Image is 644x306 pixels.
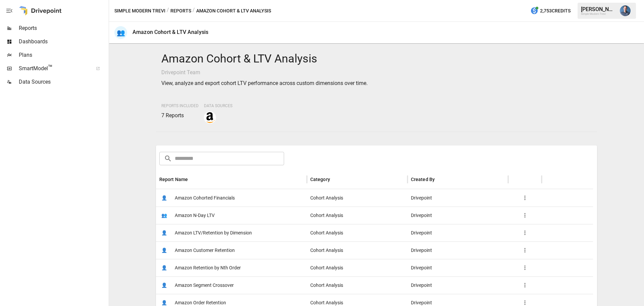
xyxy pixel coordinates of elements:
div: Category [310,177,330,182]
span: 👤 [159,245,169,255]
span: Amazon Customer Retention [175,242,235,259]
span: Data Sources [204,103,232,108]
div: / [193,7,195,15]
div: [PERSON_NAME] [581,6,616,12]
button: Mike Beckham [616,1,635,20]
span: Amazon Segment Crossover [175,277,234,294]
span: 👤 [159,280,169,290]
div: 👥 [114,26,127,39]
div: Created By [411,177,435,182]
p: Drivepoint Team [161,69,592,77]
span: 👤 [159,228,169,238]
span: 👤 [159,263,169,273]
div: Cohort Analysis [307,242,408,259]
p: 7 Reports [161,112,199,120]
span: Plans [19,51,107,59]
div: Drivepoint [408,276,508,294]
img: amazon [205,112,215,123]
span: Amazon N-Day LTV [175,207,215,224]
button: Sort [435,175,445,184]
div: Cohort Analysis [307,276,408,294]
img: Mike Beckham [620,5,631,16]
span: Amazon Cohorted Financials [175,189,235,207]
span: Amazon LTV/Retention by Dimension [175,224,252,242]
button: Reports [170,7,191,15]
div: Drivepoint [408,189,508,207]
div: Drivepoint [408,224,508,242]
div: Simple Modern Trevi [581,12,616,15]
div: Drivepoint [408,242,508,259]
span: 2,753 Credits [540,7,571,15]
div: Cohort Analysis [307,207,408,224]
button: Sort [189,175,198,184]
div: Report Name [159,177,188,182]
span: 👤 [159,193,169,203]
button: Sort [331,175,340,184]
span: Dashboards [19,38,107,46]
div: Cohort Analysis [307,224,408,242]
span: ™ [48,63,53,72]
span: Reports Included [161,103,199,108]
span: SmartModel [19,64,89,73]
div: Amazon Cohort & LTV Analysis [132,29,208,35]
div: Cohort Analysis [307,259,408,276]
p: View, analyze and export cohort LTV performance across custom dimensions over time. [161,79,592,87]
h4: Amazon Cohort & LTV Analysis [161,52,592,66]
button: 2,753Credits [528,5,573,17]
span: Reports [19,24,107,32]
span: 👥 [159,210,169,220]
div: Drivepoint [408,207,508,224]
span: Data Sources [19,78,107,86]
div: / [167,7,169,15]
span: Amazon Retention by Nth Order [175,259,241,276]
div: Cohort Analysis [307,189,408,207]
button: Simple Modern Trevi [114,7,165,15]
div: Drivepoint [408,259,508,276]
